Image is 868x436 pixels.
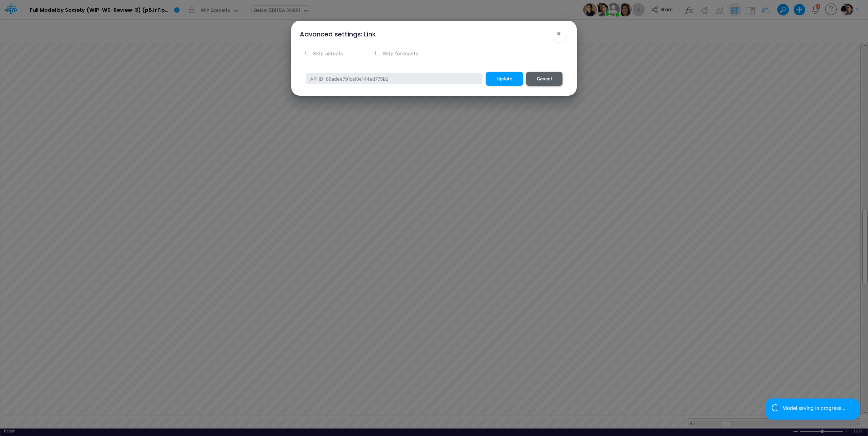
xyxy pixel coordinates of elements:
div: Model saving in progress... [782,404,853,412]
button: Update [486,72,523,86]
label: Skip forecasts [382,50,418,57]
label: Skip actuals [312,50,343,57]
button: Close [550,25,567,42]
span: × [556,29,561,37]
button: Cancel [526,72,562,86]
div: Advanced settings: Link [300,29,376,39]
